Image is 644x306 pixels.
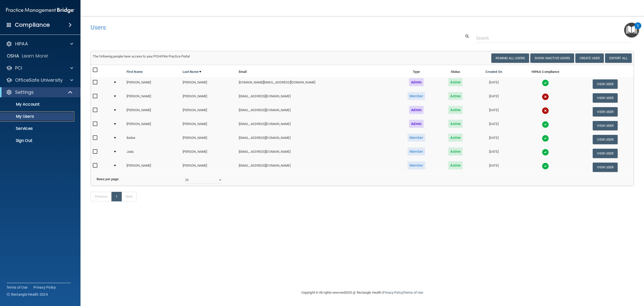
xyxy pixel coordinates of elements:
[181,91,237,105] td: [PERSON_NAME]
[237,119,395,133] td: [EMAIL_ADDRESS][DOMAIN_NAME]
[181,77,237,91] td: [PERSON_NAME]
[530,53,574,63] button: Show Inactive Users
[97,177,119,181] b: Rows per page:
[486,69,502,75] a: Created On
[181,133,237,146] td: [PERSON_NAME]
[593,135,618,144] button: View User
[542,107,549,114] img: cross.ca9f0e7f.svg
[7,285,27,290] a: Terms of Use
[6,5,74,15] img: PMB logo
[181,119,237,133] td: [PERSON_NAME]
[125,146,181,160] td: Jada
[408,161,425,169] span: Member
[237,133,395,146] td: [EMAIL_ADDRESS][DOMAIN_NAME]
[395,65,437,77] th: Type
[473,77,514,91] td: [DATE]
[181,146,237,160] td: [PERSON_NAME]
[111,192,122,201] a: 1
[125,105,181,119] td: [PERSON_NAME]
[15,65,22,71] p: PCI
[15,89,34,95] p: Settings
[3,138,72,143] p: Sign Out
[3,126,72,131] p: Services
[404,291,423,294] a: Terms of Use
[125,160,181,174] td: [PERSON_NAME]
[91,192,112,201] a: Previous
[593,93,618,103] button: View User
[237,146,395,160] td: [EMAIL_ADDRESS][DOMAIN_NAME]
[408,134,425,142] span: Member
[542,93,549,100] img: cross.ca9f0e7f.svg
[237,160,395,174] td: [EMAIL_ADDRESS][DOMAIN_NAME]
[637,26,639,32] div: 2
[91,24,405,31] h4: Users
[270,285,454,301] div: Copyright © All rights reserved 2025 @ Rectangle Health | |
[125,91,181,105] td: [PERSON_NAME]
[122,192,137,201] a: Next
[575,53,604,63] button: Create User
[624,23,639,38] button: Open Resource Center, 2 new notifications
[237,65,395,77] th: Email
[127,69,143,75] a: First Name
[542,149,549,156] img: tick.e7d51cea.svg
[448,134,463,142] span: Active
[491,53,529,63] button: Remind All Users
[408,147,425,156] span: Member
[93,54,190,58] span: The following people have access to your PCIHIPAA Practice Portal
[448,147,463,156] span: Active
[409,120,424,128] span: Admin
[473,160,514,174] td: [DATE]
[183,69,201,75] a: Last Name
[473,91,514,105] td: [DATE]
[593,149,618,158] button: View User
[409,78,424,86] span: Admin
[473,105,514,119] td: [DATE]
[22,53,49,59] p: Learn More!
[125,77,181,91] td: [PERSON_NAME]
[448,120,463,128] span: Active
[514,65,577,77] th: HIPAA Compliance
[409,106,424,114] span: Admin
[593,163,618,172] button: View User
[473,119,514,133] td: [DATE]
[593,107,618,116] button: View User
[448,161,463,169] span: Active
[15,77,63,83] p: OfficeSafe University
[6,77,73,83] a: OfficeSafe University
[3,102,72,107] p: My Account
[448,106,463,114] span: Active
[476,34,630,43] input: Search
[605,53,632,63] a: Export All
[181,105,237,119] td: [PERSON_NAME]
[542,121,549,128] img: tick.e7d51cea.svg
[6,65,73,71] a: PCI
[15,21,50,28] h4: Compliance
[448,78,463,86] span: Active
[448,92,463,100] span: Active
[237,105,395,119] td: [EMAIL_ADDRESS][DOMAIN_NAME]
[408,92,425,100] span: Member
[237,77,395,91] td: [DOMAIN_NAME][EMAIL_ADDRESS][DOMAIN_NAME]
[473,133,514,146] td: [DATE]
[593,79,618,89] button: View User
[542,79,549,86] img: tick.e7d51cea.svg
[7,53,19,59] p: OSHA
[125,133,181,146] td: Bailee
[181,160,237,174] td: [PERSON_NAME]
[473,146,514,160] td: [DATE]
[7,292,48,297] span: Ⓒ Rectangle Health 2024
[383,291,403,294] a: Privacy Policy
[125,119,181,133] td: [PERSON_NAME]
[15,41,28,47] p: HIPAA
[437,65,473,77] th: Status
[6,89,73,95] a: Settings
[542,163,549,170] img: tick.e7d51cea.svg
[237,91,395,105] td: [EMAIL_ADDRESS][DOMAIN_NAME]
[542,135,549,142] img: tick.e7d51cea.svg
[593,121,618,130] button: View User
[3,114,72,119] p: My Users
[33,285,56,290] a: Privacy Policy
[6,41,73,47] a: HIPAA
